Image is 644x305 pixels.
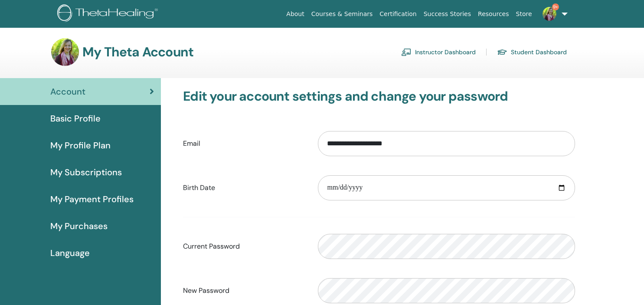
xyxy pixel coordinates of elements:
span: My Profile Plan [50,139,111,152]
span: My Payment Profiles [50,193,134,206]
span: Account [50,85,85,98]
span: 9+ [552,3,559,10]
label: Birth Date [177,180,311,196]
img: graduation-cap.svg [497,49,507,56]
a: Instructor Dashboard [401,45,476,59]
span: My Purchases [50,220,108,233]
img: chalkboard-teacher.svg [401,48,412,56]
label: Current Password [177,238,311,255]
label: Email [177,135,311,152]
h3: My Theta Account [82,44,193,60]
img: default.jpg [543,7,556,21]
a: Resources [474,6,513,22]
h3: Edit your account settings and change your password [183,89,575,104]
a: Student Dashboard [497,45,567,59]
a: Success Stories [420,6,474,22]
img: default.jpg [51,38,79,66]
span: Language [50,246,90,259]
a: Store [513,6,536,22]
a: About [283,6,307,22]
span: My Subscriptions [50,166,122,179]
span: Basic Profile [50,112,101,125]
label: New Password [177,282,311,299]
img: logo.png [57,4,161,24]
a: Certification [376,6,420,22]
a: Courses & Seminars [308,6,376,22]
